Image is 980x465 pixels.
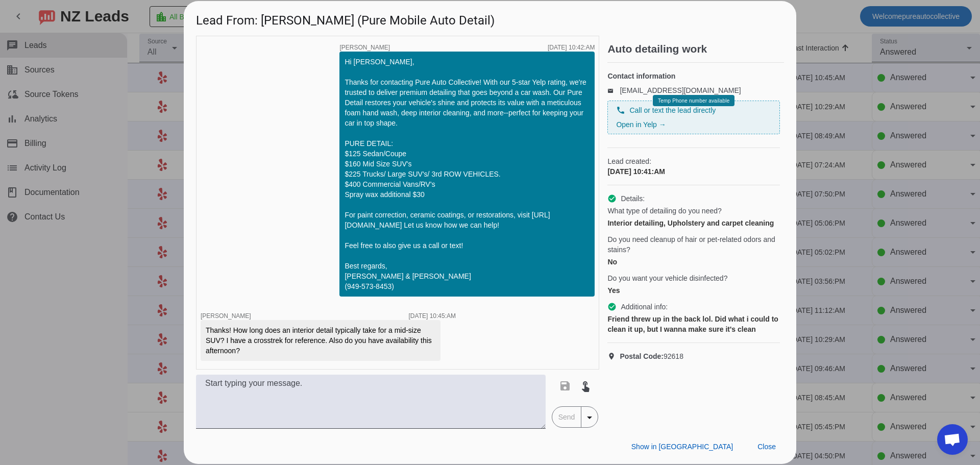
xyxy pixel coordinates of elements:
span: Temp Phone number available [658,98,729,104]
span: Show in [GEOGRAPHIC_DATA] [631,443,733,451]
div: Thanks! How long does an interior detail typically take for a mid-size SUV? I have a crosstrek fo... [206,325,435,356]
span: Do you want your vehicle disinfected? [607,273,727,283]
strong: Postal Code: [620,352,664,360]
span: Lead created: [607,156,780,166]
div: Open chat [937,424,968,455]
div: Hi [PERSON_NAME], Thanks for contacting Pure Auto Collective! With our 5-star Yelp rating, we're ... [345,57,590,291]
h4: Contact information [607,71,780,81]
a: [EMAIL_ADDRESS][DOMAIN_NAME] [620,86,741,94]
mat-icon: check_circle [607,302,617,311]
mat-icon: arrow_drop_down [583,411,596,424]
div: Interior detailing, Upholstery and carpet cleaning [607,218,780,228]
div: No [607,257,780,267]
span: Details: [621,193,645,204]
a: Open in Yelp → [616,120,666,129]
div: Yes [607,285,780,296]
span: [PERSON_NAME] [201,312,251,320]
span: Close [757,443,776,451]
mat-icon: phone [616,106,625,115]
div: [DATE] 10:45:AM [409,313,456,319]
span: What type of detailing do you need? [607,206,721,216]
div: Friend threw up in the back lol. Did what i could to clean it up, but I wanna make sure it's clean [607,314,780,334]
span: Additional info: [621,302,668,312]
mat-icon: check_circle [607,194,617,203]
mat-icon: email [607,88,620,93]
button: Close [749,437,784,456]
span: Call or text the lead directly [629,105,716,115]
h1: Lead From: [PERSON_NAME] (Pure Mobile Auto Detail) [184,1,796,35]
span: [PERSON_NAME] [339,44,390,51]
mat-icon: touch_app [579,380,592,392]
div: [DATE] 10:42:AM [548,44,595,51]
span: 92618 [620,351,683,361]
span: Do you need cleanup of hair or pet-related odors and stains? [607,234,780,255]
div: [DATE] 10:41:AM [607,166,780,177]
mat-icon: location_on [607,352,620,360]
h2: Auto detailing work [607,44,784,54]
button: Show in [GEOGRAPHIC_DATA] [623,437,741,456]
